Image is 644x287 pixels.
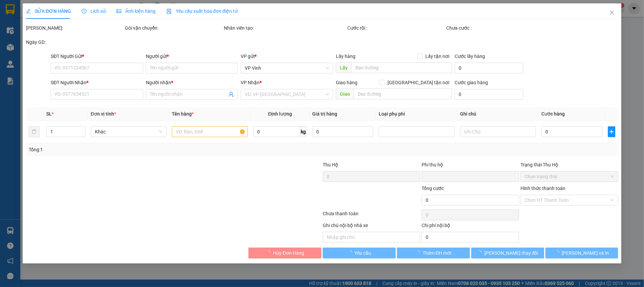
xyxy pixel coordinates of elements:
span: loading [554,250,562,255]
div: SĐT Người Nhận [51,79,143,86]
button: plus [608,126,615,137]
span: Định lượng [268,111,292,117]
span: Chọn trạng thái [525,171,614,182]
span: Tên hàng [172,111,194,117]
th: Loại phụ phí [376,107,457,121]
div: [PERSON_NAME]: [26,24,124,32]
span: VP Nhận [241,80,260,85]
div: Nhân viên tạo: [224,24,346,32]
button: Hủy Đơn Hàng [248,248,321,258]
li: [PERSON_NAME], [PERSON_NAME] [63,17,282,25]
span: [GEOGRAPHIC_DATA] tận nơi [385,79,452,86]
span: SL [46,111,52,117]
li: Hotline: 02386655777, 02462925925, 0944789456 [63,25,282,33]
input: VD: Bàn, Ghế [172,126,248,137]
input: Ghi Chú [460,126,536,137]
div: Phí thu hộ [422,161,519,171]
span: [PERSON_NAME] thay đổi [484,249,538,257]
span: Giá trị hàng [312,111,337,117]
div: VP gửi [241,53,333,60]
div: Chưa thanh toán [322,210,421,222]
div: Ghi chú nội bộ nhà xe [323,222,420,232]
div: Ngày GD: [26,38,124,46]
div: Người gửi [146,53,238,60]
span: kg [300,126,307,137]
button: Thêm ĐH mới [397,248,470,258]
div: Người nhận [146,79,238,86]
span: edit [26,9,31,13]
span: close [609,10,615,15]
input: Dọc đường [354,89,452,99]
span: Đơn vị tính [90,111,116,117]
div: Chưa cước : [446,24,544,32]
span: Ảnh kiện hàng [116,8,156,14]
b: GỬI : VP Vinh [8,49,64,60]
span: Tổng cước [422,186,444,191]
input: Nhập ghi chú [323,232,420,243]
span: Lấy [336,62,351,73]
label: Cước lấy hàng [455,54,485,59]
div: SĐT Người Gửi [51,53,143,60]
input: Dọc đường [351,62,452,73]
div: Trạng thái Thu Hộ [520,161,618,168]
img: icon [166,9,172,14]
span: Yêu cầu xuất hóa đơn điện tử [166,8,238,14]
span: Thu Hộ [323,162,338,167]
input: Cước giao hàng [455,89,523,100]
span: clock-circle [82,9,86,13]
div: Cước rồi : [347,24,445,32]
span: Lấy hàng [336,54,355,59]
span: loading [415,250,423,255]
span: user-add [229,92,234,97]
span: plus [608,129,615,134]
span: loading [477,250,484,255]
span: SỬA ĐƠN HÀNG [26,8,71,14]
span: Cước hàng [541,111,565,117]
span: Giao hàng [336,80,357,85]
span: Thêm ĐH mới [423,249,451,257]
span: picture [116,9,121,13]
label: Hình thức thanh toán [520,186,565,191]
span: Yêu cầu [354,249,371,257]
button: Yêu cầu [323,248,396,258]
span: Lịch sử [82,8,106,14]
span: VP Vinh [245,63,329,73]
span: Khác [95,127,162,137]
span: [PERSON_NAME] và In [562,249,609,257]
img: logo.jpg [8,8,42,42]
button: [PERSON_NAME] thay đổi [471,248,544,258]
div: Chi phí nội bộ [422,222,519,232]
button: delete [29,126,39,137]
span: Giao [336,89,354,99]
span: loading [266,250,273,255]
span: loading [347,250,354,255]
div: Tổng: 1 [29,146,249,153]
span: Hủy Đơn Hàng [273,249,304,257]
button: [PERSON_NAME] và In [545,248,618,258]
input: Cước lấy hàng [455,63,523,73]
div: Gói vận chuyển: [125,24,222,32]
th: Ghi chú [457,107,539,121]
button: Close [602,3,621,22]
label: Cước giao hàng [455,80,488,85]
span: Lấy tận nơi [423,53,452,60]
